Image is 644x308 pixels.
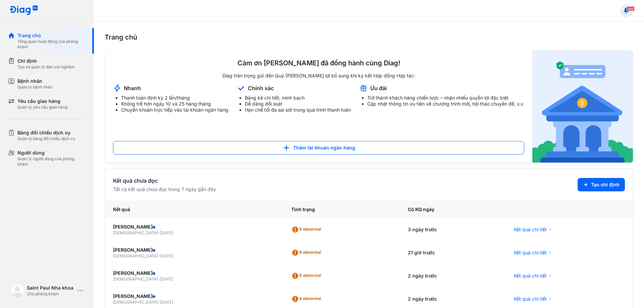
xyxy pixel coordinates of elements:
div: Nhanh [124,84,141,92]
li: Dễ dàng đối soát [245,101,351,107]
span: - [158,276,160,282]
div: Quản lý yêu cầu giao hàng [17,105,67,110]
span: [DATE] [160,276,173,282]
li: Không trễ hơn ngày 10 và 25 hàng tháng [121,101,228,107]
div: Cảm ơn [PERSON_NAME] đã đồng hành cùng Diag! [113,59,524,67]
div: [PERSON_NAME] [113,270,275,276]
span: [DATE] [160,230,173,235]
img: logo [11,284,24,297]
div: Bảng đối chiếu dịch vụ [17,129,75,136]
div: Quản lý bệnh nhân [17,84,53,90]
span: [DATE] [160,253,173,258]
div: Quản lý người dùng của phòng khám [17,156,86,167]
span: [DEMOGRAPHIC_DATA] [113,300,158,305]
img: account-announcement [532,51,633,163]
div: 9 abnormal [291,224,324,235]
div: Saint Paul Nha khoa [27,285,75,291]
span: Kết quả chi tiết [514,296,547,302]
li: Cập nhật thông tin ưu tiên về chương trình mới, hội thảo chuyên đề, v.v. [367,101,524,107]
div: Yêu cầu giao hàng [17,98,67,105]
li: Bảng kê chi tiết, minh bạch [245,95,351,101]
span: - [158,300,160,305]
div: Chỉ định [17,58,75,64]
span: [DATE] [160,300,173,305]
div: Kết quả chưa đọc [113,177,216,185]
span: Kết quả chi tiết [514,249,547,256]
div: Có KQ ngày [400,201,506,218]
button: Thêm tài khoản ngân hàng [113,141,524,155]
span: Kết quả chi tiết [514,272,547,279]
div: Bệnh nhân [17,78,53,84]
div: Tạo và quản lý đơn xét nghiệm [17,64,75,70]
div: Ưu đãi [370,84,387,92]
div: 4 abnormal [291,294,324,304]
span: [DEMOGRAPHIC_DATA] [113,276,158,282]
span: [DEMOGRAPHIC_DATA] [113,253,158,258]
span: - [158,253,160,258]
div: 9 abnormal [291,247,324,258]
span: 486 [627,6,635,11]
div: Tất cả kết quả chưa đọc trong 7 ngày gần đây [113,186,216,193]
div: Chính xác [248,84,274,92]
div: Tổng quan hoạt động của phòng khám [17,39,86,50]
div: 21 giờ trước [400,241,506,264]
div: Người dùng [17,149,86,156]
li: Trở thành khách hàng chiến lược – nhận nhiều quyền lợi đặc biệt [367,95,524,101]
div: Tình trạng [283,201,400,218]
div: Diag trân trọng gửi đến Quý [PERSON_NAME] lợi bổ sung khi ký kết Hợp đồng Hợp tác: [113,73,524,79]
div: Trang chủ [105,32,633,42]
li: Chuyển khoản trực tiếp vào tài khoản ngân hàng [121,107,228,113]
div: Kết quả [105,201,283,218]
div: Trang chủ [17,32,86,39]
img: account-announcement [237,84,245,92]
span: Kết quả chi tiết [514,226,547,233]
div: Chủ phòng khám [27,291,75,297]
button: Tạo chỉ định [578,178,625,191]
div: 3 ngày trước [400,218,506,241]
img: account-announcement [113,84,121,92]
div: [PERSON_NAME] [113,293,275,300]
img: account-announcement [359,84,368,92]
span: [DEMOGRAPHIC_DATA] [113,230,158,235]
li: Thanh toán định kỳ 2 lần/tháng [121,95,228,101]
div: 2 ngày trước [400,264,506,288]
span: Tạo chỉ định [591,181,620,188]
li: Hạn chế tối đa sai sót trong quá trình thanh toán [245,107,351,113]
img: logo [9,5,38,16]
div: Quản lý bảng đối chiếu dịch vụ [17,136,75,141]
div: [PERSON_NAME] [113,247,275,253]
div: 8 abnormal [291,270,324,281]
div: [PERSON_NAME] [113,224,275,230]
span: - [158,230,160,235]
